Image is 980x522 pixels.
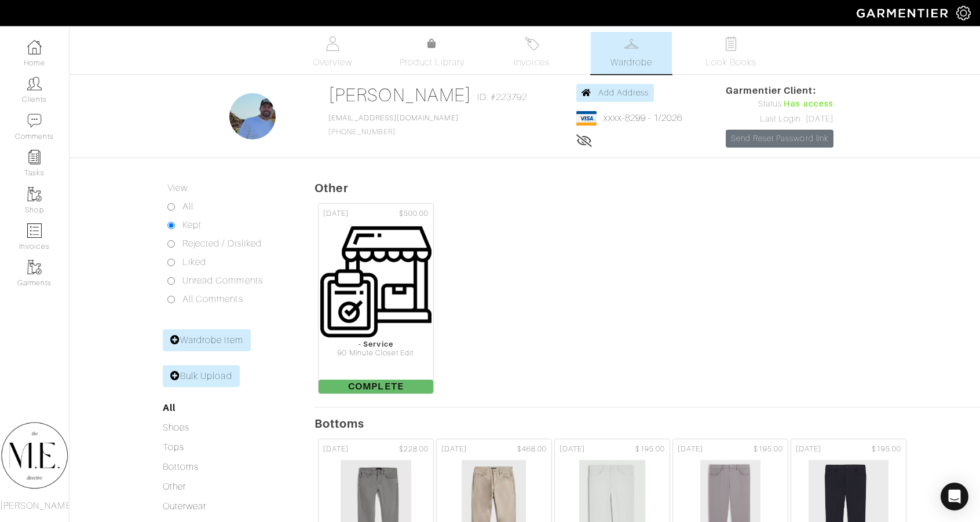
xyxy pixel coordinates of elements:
span: [DATE] [560,444,585,455]
img: reminder-icon-8004d30b9f0a5d33ae49ab947aed9ed385cf756f9e5892f1edd6e32f2345188e.png [27,150,42,164]
span: [DATE] [441,444,467,455]
span: Add Address [598,88,649,97]
a: Send Reset Password link [726,130,833,148]
a: Wardrobe [591,32,672,74]
a: Shoes [163,422,189,433]
span: Overview [313,56,352,69]
label: All [182,200,193,214]
span: [DATE] [323,208,349,219]
span: $195.00 [635,444,665,455]
a: Look Books [690,32,771,74]
a: Add Address [576,84,654,102]
img: clients-icon-6bae9207a08558b7cb47a8932f037763ab4055f8c8b6bfacd5dc20c3e0201464.png [27,76,42,91]
a: All [163,402,175,413]
span: Invoices [514,56,549,69]
a: [PERSON_NAME] [328,84,471,105]
a: [DATE] $500.00 - Service 90 Minute Closet Edit Complete [317,202,435,395]
div: Last Login: [DATE] [726,113,833,126]
span: [DATE] [796,444,821,455]
img: orders-icon-0abe47150d42831381b5fb84f609e132dff9fe21cb692f30cb5eec754e2cba89.png [27,223,42,238]
a: Bulk Upload [163,365,240,387]
span: Garmentier Client: [726,84,833,98]
span: Complete [319,380,433,394]
label: View: [167,181,189,195]
a: Other [163,481,186,492]
a: Overview [292,32,373,74]
img: dashboard-icon-dbcd8f5a0b271acd01030246c82b418ddd0df26cd7fceb0bd07c9910d44c42f6.png [27,40,42,54]
img: comment-icon-a0a6a9ef722e966f86d9cbdc48e553b5cf19dbc54f86b18d962a5391bc8f6eb6.png [27,113,42,128]
img: gear-icon-white-bd11855cb880d31180b6d7d6211b90ccbf57a29d726f0c71d8c61bd08dd39cc2.png [956,6,971,20]
div: Status: [726,98,833,111]
a: xxxx-8299 - 1/2026 [604,113,683,123]
img: visa-934b35602734be37eb7d5d7e5dbcd2044c359bf20a24dc3361ca3fa54326a8a7.png [576,111,597,126]
img: garments-icon-b7da505a4dc4fd61783c78ac3ca0ef83fa9d6f193b1c9dc38574b1d14d53ca28.png [27,260,42,274]
span: $195.00 [872,444,901,455]
span: [DATE] [323,444,349,455]
img: orders-27d20c2124de7fd6de4e0e44c1d41de31381a507db9b33961299e4e07d508b8c.svg [525,36,539,51]
label: Rejected / Disliked [182,237,262,251]
a: Wardrobe Item [163,329,251,351]
label: All Comments [182,292,243,306]
span: $468.00 [517,444,547,455]
label: Liked [182,255,206,269]
label: Kept [182,218,202,232]
span: Product Library [400,56,465,69]
div: - Service [319,340,433,348]
img: todo-9ac3debb85659649dc8f770b8b6100bb5dab4b48dedcbae339e5042a72dfd3cc.svg [724,36,738,51]
label: Unread Comments [182,274,263,288]
span: [DATE] [678,444,703,455]
a: Product Library [392,37,473,69]
span: Has access [784,98,833,111]
img: basicinfo-40fd8af6dae0f16599ec9e87c0ef1c0a1fdea2edbe929e3d69a839185d80c458.svg [326,36,340,51]
div: Open Intercom Messenger [941,483,968,510]
span: $195.00 [754,444,783,455]
div: 90 Minute Closet Edit [319,349,433,358]
span: Wardrobe [610,56,652,69]
span: ID: #223792 [477,90,528,104]
a: Tops [163,442,184,453]
a: Invoices [491,32,572,74]
span: Look Books [705,56,757,69]
span: $500.00 [399,208,429,219]
a: Bottoms [163,462,199,472]
h5: Other [315,181,980,195]
span: $228.00 [399,444,429,455]
a: Outerwear [163,501,206,512]
img: garmentier-logo-header-white-b43fb05a5012e4ada735d5af1a66efaba907eab6374d6393d1fbf88cb4ef424d.png [851,3,956,23]
a: [EMAIL_ADDRESS][DOMAIN_NAME] [328,114,458,122]
span: [PHONE_NUMBER] [328,114,458,136]
img: Mens_Service-b2905c8a555b134d70f80a63ccd9711e5cb40bac1cff00c12a43f244cd2c1cd3.png [318,224,434,340]
img: garments-icon-b7da505a4dc4fd61783c78ac3ca0ef83fa9d6f193b1c9dc38574b1d14d53ca28.png [27,187,42,201]
img: wardrobe-487a4870c1b7c33e795ec22d11cfc2ed9d08956e64fb3008fe2437562e282088.svg [624,36,639,51]
h5: Bottoms [315,417,980,431]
